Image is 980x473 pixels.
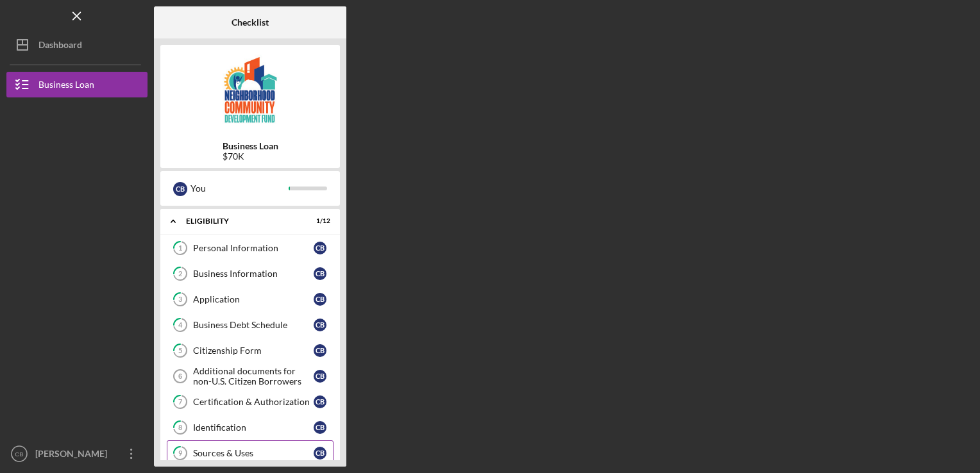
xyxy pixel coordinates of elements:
div: Citizenship Form [193,345,314,356]
a: 5Citizenship FormCB [167,338,334,363]
div: Additional documents for non-U.S. Citizen Borrowers [193,366,314,386]
a: 3ApplicationCB [167,286,334,312]
div: [PERSON_NAME] [32,441,115,470]
div: C B [173,182,187,196]
div: C B [314,267,326,280]
div: $70K [223,151,278,162]
div: Business Debt Schedule [193,320,314,330]
button: CB[PERSON_NAME] [6,441,148,467]
div: C B [314,421,326,434]
div: Sources & Uses [193,448,314,458]
tspan: 6 [178,372,182,380]
b: Business Loan [223,141,278,151]
div: C B [314,319,326,331]
img: Product logo [160,51,340,128]
a: 6Additional documents for non-U.S. Citizen BorrowersCB [167,363,334,389]
div: Business Information [193,269,314,279]
a: 7Certification & AuthorizationCB [167,389,334,415]
div: Personal Information [193,243,314,253]
div: Eligibility [186,217,298,225]
div: C B [314,242,326,254]
a: 2Business InformationCB [167,261,334,286]
div: Application [193,294,314,304]
tspan: 1 [178,244,182,253]
tspan: 9 [178,449,183,458]
div: You [190,178,289,199]
button: Dashboard [6,32,148,58]
div: Dashboard [38,32,82,61]
div: C B [314,370,326,383]
a: 8IdentificationCB [167,415,334,440]
a: 4Business Debt ScheduleCB [167,312,334,338]
div: C B [314,293,326,306]
tspan: 5 [178,347,182,355]
div: C B [314,344,326,357]
div: 1 / 12 [307,217,330,225]
div: Identification [193,422,314,433]
tspan: 7 [178,398,183,406]
button: Business Loan [6,72,148,97]
text: CB [15,451,23,458]
div: Business Loan [38,72,94,101]
div: C B [314,395,326,408]
div: Certification & Authorization [193,397,314,407]
a: 1Personal InformationCB [167,235,334,261]
tspan: 4 [178,321,183,329]
tspan: 3 [178,295,182,304]
tspan: 2 [178,270,182,278]
b: Checklist [232,17,269,28]
div: C B [314,447,326,460]
tspan: 8 [178,424,182,432]
a: 9Sources & UsesCB [167,440,334,466]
